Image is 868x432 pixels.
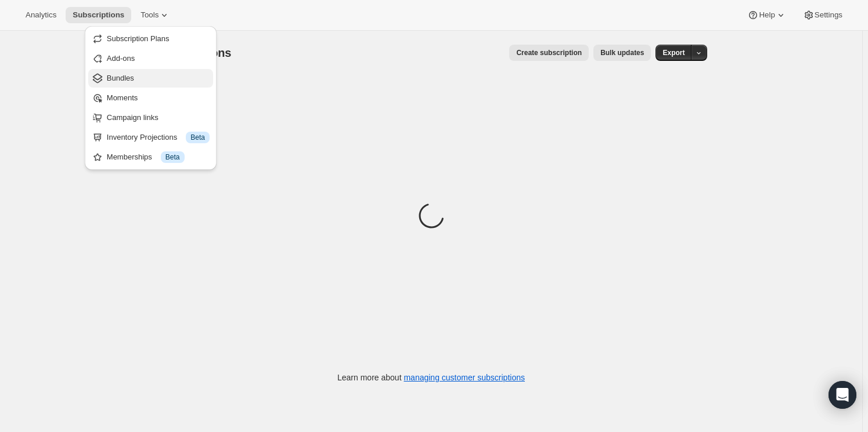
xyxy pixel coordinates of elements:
button: Moments [88,89,213,107]
div: Memberships [107,151,210,163]
span: Add-ons [107,54,135,63]
button: Inventory Projections [88,128,213,147]
button: Settings [796,7,849,23]
span: Export [662,48,685,57]
a: managing customer subscriptions [404,373,525,382]
button: Subscription Plans [88,30,213,48]
span: Subscriptions [73,10,124,20]
div: Inventory Projections [107,132,210,143]
button: Help [740,7,793,23]
button: Subscriptions [66,7,131,23]
p: Learn more about [337,372,525,383]
button: Tools [134,7,177,23]
button: Memberships [88,148,213,166]
span: Create subscription [516,48,582,57]
span: Bundles [107,74,134,82]
button: Add-ons [88,49,213,68]
span: Help [759,10,775,20]
span: Analytics [26,10,56,20]
span: Campaign links [107,113,159,122]
button: Bundles [88,69,213,88]
span: Beta [190,133,205,142]
span: Bulk updates [600,48,644,57]
button: Campaign links [88,108,213,127]
button: Analytics [19,7,63,23]
span: Subscription Plans [107,34,170,43]
div: Open Intercom Messenger [829,381,856,409]
span: Beta [165,153,180,162]
button: Create subscription [509,45,589,61]
button: Bulk updates [593,45,651,61]
span: Moments [107,93,138,102]
button: Export [655,45,691,61]
span: Tools [141,10,159,20]
span: Settings [815,10,842,20]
